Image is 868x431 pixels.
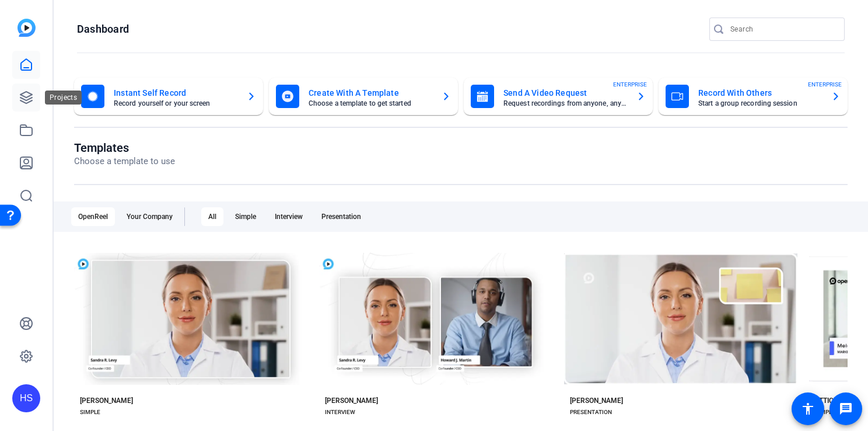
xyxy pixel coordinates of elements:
mat-card-title: Create With A Template [309,86,432,100]
div: Presentation [314,207,368,226]
div: OpenReel [71,207,115,226]
div: PRESENTATION [570,408,612,417]
button: Instant Self RecordRecord yourself or your screen [74,78,263,115]
p: Choose a template to use [74,155,175,168]
span: ENTERPRISE [808,80,842,89]
div: SIMPLE [815,408,835,417]
div: SIMPLE [80,408,100,417]
div: HS [12,384,40,412]
button: Create With A TemplateChoose a template to get started [269,78,458,115]
div: ATTICUS [815,396,842,405]
mat-card-title: Send A Video Request [503,86,627,100]
mat-card-title: Record With Others [698,86,822,100]
div: Simple [228,207,263,226]
mat-card-subtitle: Choose a template to get started [309,100,432,107]
mat-card-subtitle: Request recordings from anyone, anywhere [503,100,627,107]
mat-card-title: Instant Self Record [114,86,237,100]
h1: Templates [74,141,175,155]
div: Interview [268,207,310,226]
mat-card-subtitle: Record yourself or your screen [114,100,237,107]
div: Your Company [120,207,180,226]
span: ENTERPRISE [613,80,647,89]
h1: Dashboard [77,22,129,36]
div: [PERSON_NAME] [80,396,133,405]
button: Send A Video RequestRequest recordings from anyone, anywhereENTERPRISE [464,78,653,115]
div: [PERSON_NAME] [570,396,623,405]
mat-icon: message [839,402,853,416]
div: Projects [45,91,82,105]
button: Record With OthersStart a group recording sessionENTERPRISE [659,78,848,115]
div: [PERSON_NAME] [325,396,378,405]
img: blue-gradient.svg [17,19,36,37]
div: All [201,207,223,226]
input: Search [730,22,835,36]
mat-card-subtitle: Start a group recording session [698,100,822,107]
mat-icon: accessibility [801,402,815,416]
div: INTERVIEW [325,408,355,417]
